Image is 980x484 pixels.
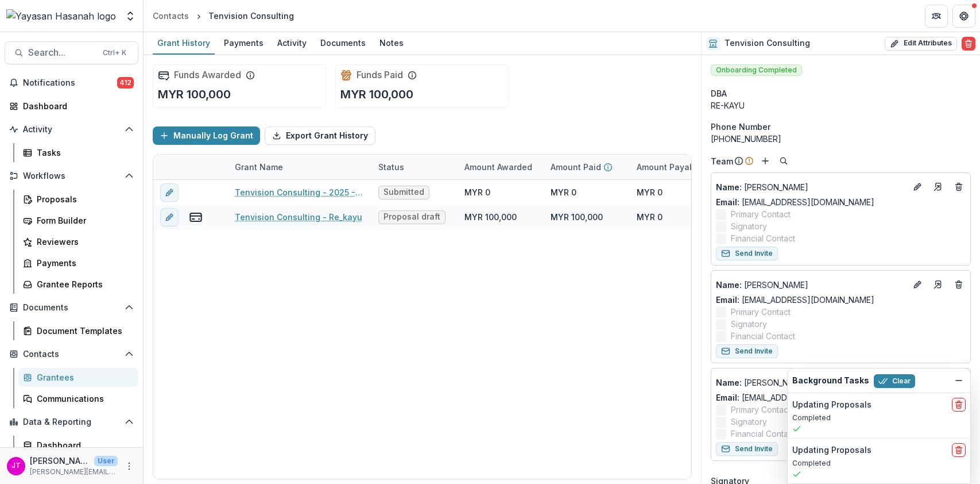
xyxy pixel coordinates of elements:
[18,211,138,230] a: Form Builder
[792,458,966,468] p: Completed
[716,247,778,260] button: Send Invite
[458,161,539,173] div: Amount Awarded
[18,389,138,408] a: Communications
[316,34,370,51] div: Documents
[792,400,871,410] h2: Updating Proposals
[23,78,117,88] span: Notifications
[18,275,138,294] a: Grantee Reports
[18,190,138,209] a: Proposals
[37,214,129,226] div: Form Builder
[174,70,241,80] h2: Funds Awarded
[208,10,294,22] div: Tenvision Consulting
[37,439,129,451] div: Dashboard
[23,125,120,135] span: Activity
[158,86,231,103] p: MYR 100,000
[716,196,874,208] a: Email: [EMAIL_ADDRESS][DOMAIN_NAME]
[551,186,576,198] div: MYR 0
[18,253,138,272] a: Payments
[711,64,802,76] span: Onboarding Completed
[731,306,791,318] span: Primary Contact
[716,378,742,387] span: Name :
[235,211,362,223] a: Tenvision Consulting - Re_kayu
[637,161,702,173] p: Amount Payable
[874,374,915,388] button: Clear
[711,133,971,145] div: [PHONE_NUMBER]
[458,155,544,179] div: Amount Awarded
[731,232,795,244] span: Financial Contact
[273,34,311,51] div: Activity
[219,32,268,55] a: Payments
[5,120,138,139] button: Open Activity
[464,186,490,198] div: MYR 0
[316,32,370,55] a: Documents
[160,208,179,226] button: edit
[100,47,129,59] div: Ctrl + K
[716,294,874,306] a: Email: [EMAIL_ADDRESS][DOMAIN_NAME]
[925,5,948,28] button: Partners
[189,210,203,224] button: view-payments
[6,9,116,23] img: Yayasan Hasanah logo
[357,70,403,80] h2: Funds Paid
[929,178,947,196] a: Go to contact
[962,37,975,51] button: Delete
[122,459,136,473] button: More
[716,181,906,193] a: Name: [PERSON_NAME]
[153,32,215,55] a: Grant History
[911,180,924,194] button: Edit
[792,413,966,423] p: Completed
[630,155,716,179] div: Amount Payable
[23,349,120,359] span: Contacts
[11,462,21,470] div: Josselyn Tan
[544,155,630,179] div: Amount Paid
[731,330,795,342] span: Financial Contact
[160,183,179,202] button: edit
[551,211,603,223] div: MYR 100,000
[122,5,138,28] button: Open entity switcher
[18,436,138,455] a: Dashboard
[117,77,134,89] span: 412
[148,7,193,24] a: Contacts
[716,182,742,192] span: Name :
[18,321,138,340] a: Document Templates
[716,442,778,456] button: Send Invite
[384,187,424,197] span: Submitted
[5,345,138,363] button: Open Contacts
[28,47,96,58] span: Search...
[5,298,138,317] button: Open Documents
[711,99,971,112] div: RE-KAYU
[265,126,375,145] button: Export Grant History
[792,376,869,386] h2: Background Tasks
[18,368,138,387] a: Grantees
[371,161,411,173] div: Status
[929,275,947,294] a: Go to contact
[37,393,129,405] div: Communications
[464,211,517,223] div: MYR 100,000
[153,126,260,145] button: Manually Log Grant
[18,232,138,251] a: Reviewers
[716,393,739,402] span: Email:
[273,32,311,55] a: Activity
[711,121,770,133] span: Phone Number
[37,257,129,269] div: Payments
[716,377,906,389] a: Name: [PERSON_NAME]
[235,186,365,198] a: Tenvision Consulting - 2025 - HSEF2025 - Iskandar Investment Berhad
[716,279,906,291] a: Name: [PERSON_NAME]
[219,34,268,51] div: Payments
[94,456,118,466] p: User
[637,211,663,223] div: MYR 0
[716,295,739,305] span: Email:
[23,417,120,427] span: Data & Reporting
[5,41,138,64] button: Search...
[551,161,601,173] p: Amount Paid
[792,445,871,455] h2: Updating Proposals
[5,97,138,116] a: Dashboard
[23,303,120,313] span: Documents
[716,279,906,291] p: [PERSON_NAME]
[153,10,189,22] div: Contacts
[375,34,408,51] div: Notes
[340,86,413,103] p: MYR 100,000
[716,197,739,207] span: Email:
[37,147,129,159] div: Tasks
